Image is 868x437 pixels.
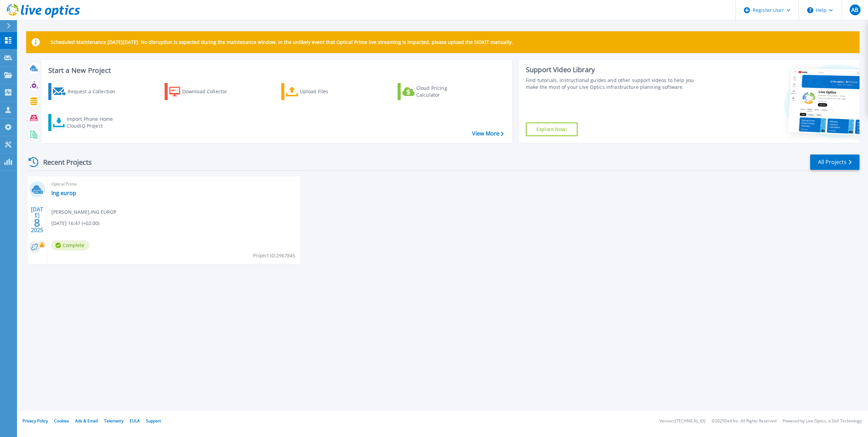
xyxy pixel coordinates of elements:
[253,252,295,259] span: Project ID: 2967845
[51,208,116,216] span: [PERSON_NAME] , ING EUROP
[51,220,99,227] span: [DATE] 16:47 (+02:00)
[472,130,504,137] a: View More
[51,240,89,250] span: Complete
[51,180,296,188] span: Optical Prime
[810,155,859,170] a: All Projects
[22,418,48,424] a: Privacy Policy
[68,85,122,98] div: Request a Collection
[783,419,862,423] li: Powered by Live Optics, a Dell Technology
[51,39,513,45] p: Scheduled Maintenance [DATE][DATE]: No disruption is expected during the maintenance window. In t...
[712,419,777,423] li: © 2025 Dell Inc. All Rights Reserved
[416,85,471,98] div: Cloud Pricing Calculator
[48,83,124,100] a: Request a Collection
[182,85,237,98] div: Download Collector
[851,7,858,13] span: AB
[75,418,98,424] a: Ads & Email
[398,83,473,100] a: Cloud Pricing Calculator
[51,190,76,196] a: Ing europ
[526,65,702,74] div: Support Video Library
[31,207,44,232] div: [DATE] 2025
[281,83,357,100] a: Upload Files
[104,418,123,424] a: Telemetry
[526,77,702,91] div: Find tutorials, instructional guides and other support videos to help you make the most of your L...
[48,67,503,74] h3: Start a New Project
[660,419,705,423] li: Version: [TECHNICAL_ID]
[34,220,40,226] span: 8
[67,116,120,129] div: Import Phone Home CloudIQ Project
[54,418,69,424] a: Cookies
[165,83,240,100] a: Download Collector
[526,123,578,136] a: Explore Now!
[300,85,354,98] div: Upload Files
[130,418,140,424] a: EULA
[26,154,101,171] div: Recent Projects
[146,418,161,424] a: Support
